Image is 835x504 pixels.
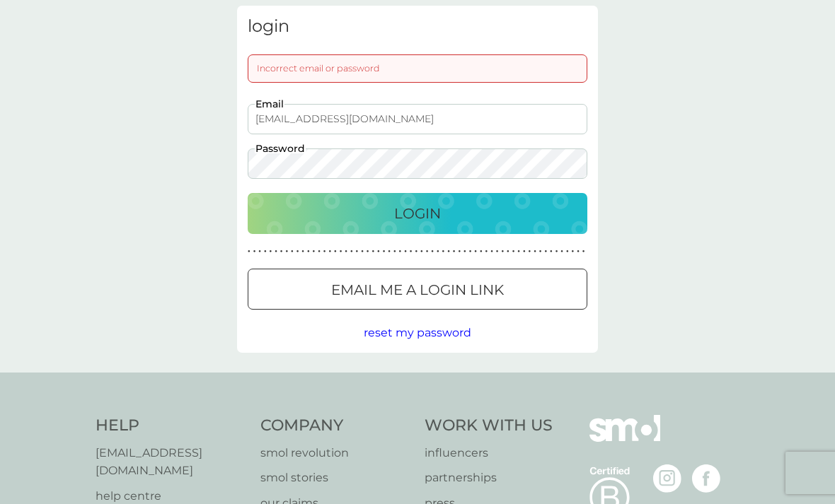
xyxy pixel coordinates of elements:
[560,248,563,255] p: ●
[534,248,536,255] p: ●
[485,248,488,255] p: ●
[350,248,353,255] p: ●
[393,248,396,255] p: ●
[507,248,509,255] p: ●
[447,248,450,255] p: ●
[367,248,369,255] p: ●
[260,469,411,487] a: smol stories
[512,248,515,255] p: ●
[377,248,380,255] p: ●
[692,464,720,493] img: visit the smol Facebook page
[653,464,681,493] img: visit the smol Instagram page
[307,248,310,255] p: ●
[331,279,504,301] p: Email me a login link
[280,248,283,255] p: ●
[517,248,520,255] p: ●
[410,248,413,255] p: ●
[328,248,331,255] p: ●
[388,248,391,255] p: ●
[544,248,547,255] p: ●
[253,248,256,255] p: ●
[260,444,411,462] a: smol revolution
[490,248,493,255] p: ●
[372,248,374,255] p: ●
[425,469,553,487] a: partnerships
[425,444,553,462] a: influencers
[361,248,364,255] p: ●
[437,248,439,255] p: ●
[340,248,342,255] p: ●
[469,248,472,255] p: ●
[555,248,558,255] p: ●
[501,248,504,255] p: ●
[258,248,261,255] p: ●
[539,248,542,255] p: ●
[496,248,499,255] p: ●
[431,248,434,255] p: ●
[589,415,660,463] img: smol
[264,248,267,255] p: ●
[248,248,250,255] p: ●
[415,248,417,255] p: ●
[474,248,477,255] p: ●
[248,193,587,234] button: Login
[285,248,288,255] p: ●
[96,415,246,437] h4: Help
[248,16,587,37] h3: login
[296,248,299,255] p: ●
[566,248,569,255] p: ●
[318,248,321,255] p: ●
[404,248,407,255] p: ●
[291,248,294,255] p: ●
[356,248,359,255] p: ●
[399,248,402,255] p: ●
[529,248,531,255] p: ●
[345,248,347,255] p: ●
[394,202,441,225] p: Login
[323,248,326,255] p: ●
[480,248,483,255] p: ●
[453,248,456,255] p: ●
[383,248,386,255] p: ●
[260,415,411,437] h4: Company
[248,54,587,83] div: Incorrect email or password
[523,248,526,255] p: ●
[577,248,580,255] p: ●
[463,248,466,255] p: ●
[364,324,471,342] button: reset my password
[301,248,304,255] p: ●
[96,444,246,480] a: [EMAIL_ADDRESS][DOMAIN_NAME]
[582,248,585,255] p: ●
[313,248,316,255] p: ●
[425,415,553,437] h4: Work With Us
[550,248,553,255] p: ●
[275,248,277,255] p: ●
[572,248,575,255] p: ●
[426,248,429,255] p: ●
[458,248,461,255] p: ●
[364,326,471,339] span: reset my password
[248,269,587,310] button: Email me a login link
[270,248,272,255] p: ●
[334,248,337,255] p: ●
[420,248,423,255] p: ●
[442,248,445,255] p: ●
